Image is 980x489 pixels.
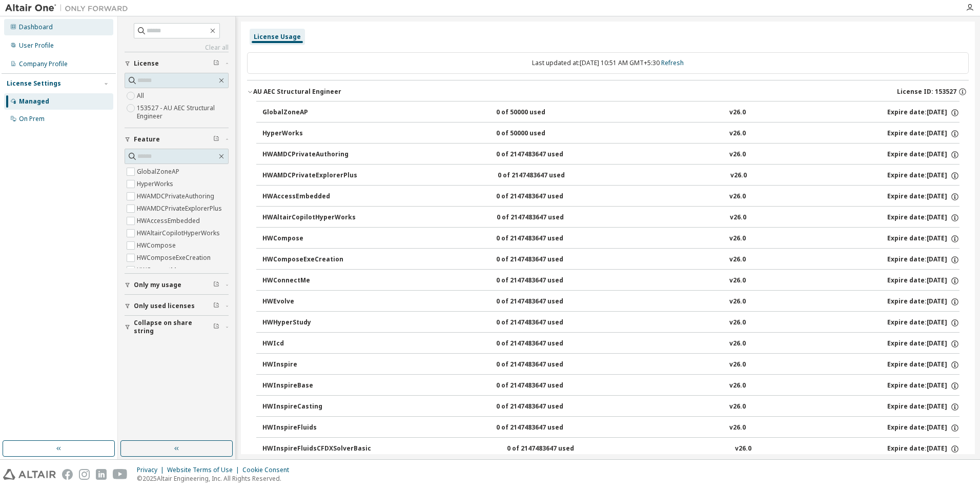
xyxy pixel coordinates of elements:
div: 0 of 2147483647 used [496,360,588,370]
button: HWAMDCPrivateExplorerPlus0 of 2147483647 usedv26.0Expire date:[DATE] [262,165,959,187]
div: HWInspireFluids [262,423,355,433]
div: License Settings [7,79,61,88]
div: Last updated at: [DATE] 10:51 AM GMT+5:30 [247,52,969,74]
button: GlobalZoneAP0 of 50000 usedv26.0Expire date:[DATE] [262,101,959,124]
div: HWInspire [262,360,355,370]
div: 0 of 2147483647 used [496,381,588,391]
div: HWAMDCPrivateAuthoring [262,150,355,159]
div: 0 of 2147483647 used [498,171,590,180]
button: HWInspireCasting0 of 2147483647 usedv26.0Expire date:[DATE] [262,396,959,418]
div: 0 of 2147483647 used [496,276,588,286]
div: HWAccessEmbedded [262,192,355,201]
div: v26.0 [729,276,746,286]
span: Only my usage [134,281,181,289]
div: v26.0 [729,255,746,264]
div: HWInspireCasting [262,402,355,412]
button: License [125,52,229,75]
span: Clear filter [213,135,219,144]
div: v26.0 [729,297,746,307]
button: HWInspireFluids0 of 2147483647 usedv26.0Expire date:[DATE] [262,417,959,439]
span: Collapse on share string [134,319,213,335]
div: Expire date: [DATE] [887,339,959,349]
span: Clear filter [213,302,219,310]
div: Expire date: [DATE] [887,171,959,180]
span: License ID: 153527 [897,88,956,96]
button: HWComposeExeCreation0 of 2147483647 usedv26.0Expire date:[DATE] [262,249,959,271]
div: 0 of 2147483647 used [496,297,588,307]
button: HWAccessEmbedded0 of 2147483647 usedv26.0Expire date:[DATE] [262,186,959,208]
div: v26.0 [730,171,747,180]
div: v26.0 [729,381,746,391]
button: Only my usage [125,274,229,296]
div: Cookie Consent [242,466,295,474]
div: Expire date: [DATE] [887,444,959,454]
button: HWConnectMe0 of 2147483647 usedv26.0Expire date:[DATE] [262,270,959,292]
div: On Prem [19,115,45,123]
div: 0 of 2147483647 used [496,402,588,412]
button: AU AEC Structural EngineerLicense ID: 153527 [247,80,969,103]
div: 0 of 2147483647 used [496,423,588,433]
div: v26.0 [729,402,746,412]
div: v26.0 [729,423,746,433]
div: 0 of 2147483647 used [496,339,588,349]
span: Only used licenses [134,302,195,310]
div: 0 of 2147483647 used [496,255,588,264]
span: Feature [134,135,160,144]
button: Collapse on share string [125,316,229,338]
div: v26.0 [729,339,746,349]
div: HWIcd [262,339,355,349]
label: HWAMDCPrivateAuthoring [137,190,216,202]
div: 0 of 50000 used [496,108,588,117]
div: Privacy [137,466,167,474]
label: HWAccessEmbedded [137,215,202,227]
div: v26.0 [730,213,746,222]
div: HWEvolve [262,297,355,307]
div: Expire date: [DATE] [887,360,959,370]
button: HWIcd0 of 2147483647 usedv26.0Expire date:[DATE] [262,333,959,355]
div: Managed [19,97,49,106]
div: Expire date: [DATE] [887,297,959,307]
div: HWAltairCopilotHyperWorks [262,213,356,222]
div: User Profile [19,42,54,50]
div: 0 of 2147483647 used [496,234,588,243]
div: HWHyperStudy [262,318,355,328]
div: Expire date: [DATE] [887,381,959,391]
div: v26.0 [729,360,746,370]
img: facebook.svg [62,469,73,480]
button: HWHyperStudy0 of 2147483647 usedv26.0Expire date:[DATE] [262,312,959,334]
span: Clear filter [213,323,219,331]
div: Dashboard [19,23,53,31]
div: AU AEC Structural Engineer [253,88,341,96]
img: altair_logo.svg [3,469,56,480]
div: 0 of 2147483647 used [496,192,588,201]
button: HWInspireFluidsCFDXSolverBasic0 of 2147483647 usedv26.0Expire date:[DATE] [262,438,959,460]
button: HWEvolve0 of 2147483647 usedv26.0Expire date:[DATE] [262,291,959,313]
div: HWAMDCPrivateExplorerPlus [262,171,357,180]
img: instagram.svg [79,469,90,480]
div: HyperWorks [262,129,355,138]
button: HWInspire0 of 2147483647 usedv26.0Expire date:[DATE] [262,354,959,376]
div: v26.0 [729,234,746,243]
button: HWInspireBase0 of 2147483647 usedv26.0Expire date:[DATE] [262,375,959,397]
button: Only used licenses [125,295,229,317]
label: GlobalZoneAP [137,166,181,178]
div: 0 of 2147483647 used [507,444,599,454]
div: v26.0 [729,318,746,328]
div: v26.0 [729,192,746,201]
img: youtube.svg [113,469,128,480]
p: © 2025 Altair Engineering, Inc. All Rights Reserved. [137,474,295,483]
div: HWInspireFluidsCFDXSolverBasic [262,444,371,454]
label: All [137,90,146,102]
div: GlobalZoneAP [262,108,355,117]
label: HWAMDCPrivateExplorerPlus [137,202,224,215]
label: HWComposeExeCreation [137,252,213,264]
div: HWCompose [262,234,355,243]
div: Expire date: [DATE] [887,192,959,201]
button: Feature [125,128,229,151]
span: License [134,59,159,68]
div: v26.0 [729,108,746,117]
div: Company Profile [19,60,68,68]
div: 0 of 50000 used [496,129,588,138]
div: v26.0 [729,129,746,138]
div: HWInspireBase [262,381,355,391]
